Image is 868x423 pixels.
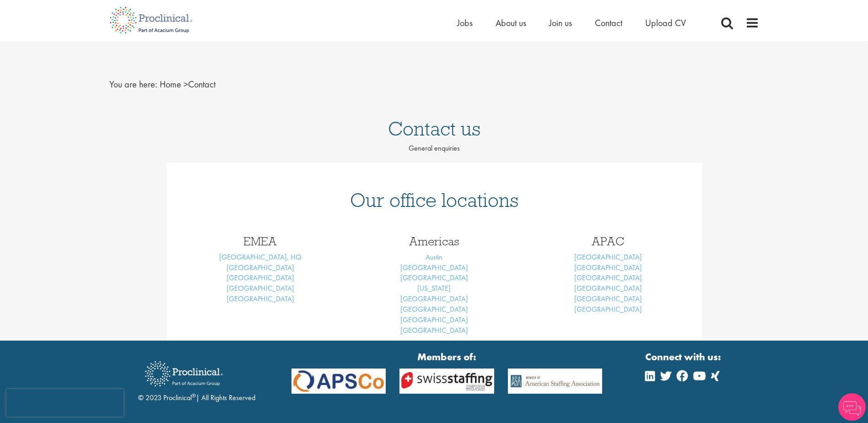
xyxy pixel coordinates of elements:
a: [GEOGRAPHIC_DATA], HQ [219,252,302,262]
a: [GEOGRAPHIC_DATA] [400,294,468,304]
a: Austin [426,252,442,262]
a: [GEOGRAPHIC_DATA] [574,263,642,272]
h1: Our office locations [180,190,688,210]
div: © 2023 Proclinical | All Rights Reserved [138,354,255,403]
a: Contact [595,17,622,29]
strong: Connect with us: [645,350,723,364]
img: Chatbot [838,393,866,421]
a: [GEOGRAPHIC_DATA] [574,283,642,293]
a: [GEOGRAPHIC_DATA] [574,294,642,304]
a: About us [496,17,526,29]
a: [GEOGRAPHIC_DATA] [400,273,468,282]
a: [GEOGRAPHIC_DATA] [226,283,294,293]
a: Join us [549,17,572,29]
img: Proclinical Recruitment [138,355,230,393]
a: [GEOGRAPHIC_DATA] [574,304,642,314]
h3: APAC [528,235,688,247]
a: [GEOGRAPHIC_DATA] [226,294,294,304]
a: [GEOGRAPHIC_DATA] [226,263,294,272]
a: [GEOGRAPHIC_DATA] [574,252,642,262]
strong: Members of: [291,350,603,364]
img: APSCo [393,369,501,394]
h3: EMEA [180,235,340,247]
img: APSCo [285,369,393,394]
iframe: reCAPTCHA [6,389,124,417]
span: > [183,78,188,90]
a: breadcrumb link to Home [160,78,181,90]
a: [GEOGRAPHIC_DATA] [400,304,468,314]
a: [US_STATE] [417,283,451,293]
a: [GEOGRAPHIC_DATA] [574,273,642,282]
a: [GEOGRAPHIC_DATA] [226,273,294,282]
a: Jobs [457,17,473,29]
a: Upload CV [645,17,686,29]
span: Contact [160,78,216,90]
a: [GEOGRAPHIC_DATA] [400,325,468,335]
a: [GEOGRAPHIC_DATA] [400,263,468,272]
h3: Americas [354,235,514,247]
sup: ® [192,392,196,399]
img: APSCo [501,369,609,394]
span: You are here: [109,78,157,90]
a: [GEOGRAPHIC_DATA] [400,315,468,325]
